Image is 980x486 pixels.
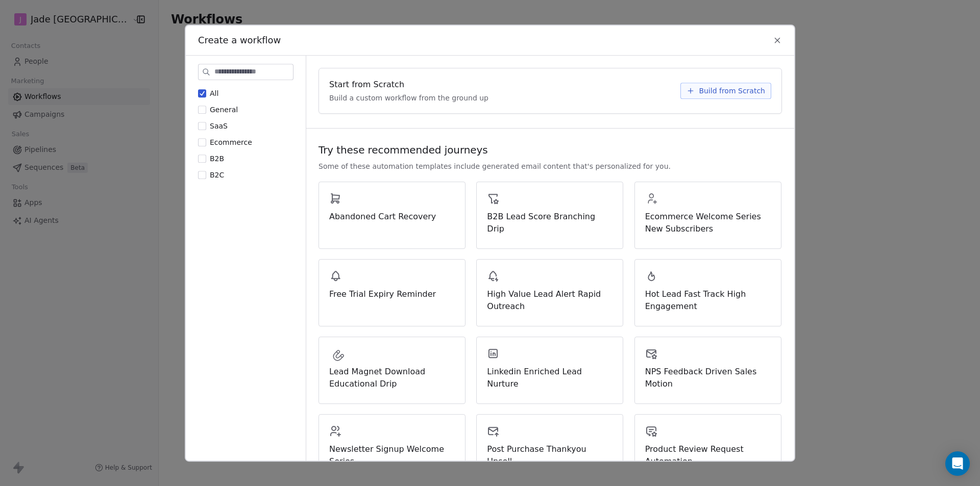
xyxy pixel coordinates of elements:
span: All [210,89,218,97]
span: Abandoned Cart Recovery [329,211,455,223]
span: Some of these automation templates include generated email content that's personalized for you. [318,161,671,171]
span: Product Review Request Automation [645,443,771,468]
span: Ecommerce Welcome Series New Subscribers [645,211,771,235]
span: Create a workflow [198,34,281,47]
span: Free Trial Expiry Reminder [329,288,455,300]
span: High Value Lead Alert Rapid Outreach [487,288,612,313]
button: Build from Scratch [680,83,771,99]
span: Start from Scratch [329,79,404,91]
span: B2B Lead Score Branching Drip [487,211,612,235]
button: B2C [198,170,206,180]
button: Ecommerce [198,137,206,147]
span: Try these recommended journeys [318,143,488,157]
button: General [198,105,206,115]
button: B2B [198,154,206,164]
span: Linkedin Enriched Lead Nurture [487,366,612,390]
div: Open Intercom Messenger [945,451,970,476]
span: B2B [210,155,224,163]
span: Ecommerce [210,138,252,146]
button: All [198,88,206,98]
span: B2C [210,171,224,179]
span: Newsletter Signup Welcome Series [329,443,455,468]
span: NPS Feedback Driven Sales Motion [645,366,771,390]
span: SaaS [210,122,228,130]
span: Post Purchase Thankyou Upsell [487,443,612,468]
span: General [210,106,238,114]
span: Build from Scratch [699,86,765,96]
span: Build a custom workflow from the ground up [329,93,488,103]
span: Lead Magnet Download Educational Drip [329,366,455,390]
span: Hot Lead Fast Track High Engagement [645,288,771,313]
button: SaaS [198,121,206,131]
